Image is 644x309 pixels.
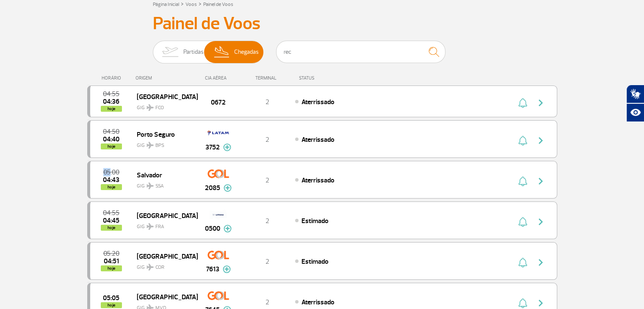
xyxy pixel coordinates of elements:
[265,217,269,225] span: 2
[146,182,154,189] img: destiny_airplane.svg
[101,225,122,231] span: hoje
[224,225,232,232] img: mais-info-painel-voo.svg
[536,98,546,108] img: seta-direita-painel-voo.svg
[137,251,191,262] span: [GEOGRAPHIC_DATA]
[137,259,191,271] span: GIG
[205,142,220,152] span: 3752
[153,1,179,8] a: Página Inicial
[197,75,240,81] div: CIA AÉREA
[536,217,546,227] img: seta-direita-painel-voo.svg
[90,75,136,81] div: HORÁRIO
[518,257,527,268] img: sino-painel-voo.svg
[301,298,334,306] span: Aterrissado
[265,98,269,106] span: 2
[137,210,191,221] span: [GEOGRAPHIC_DATA]
[518,217,527,227] img: sino-painel-voo.svg
[103,129,119,135] span: 2025-10-01 04:50:00
[265,135,269,144] span: 2
[183,41,204,63] span: Partidas
[626,85,644,122] div: Plugin de acessibilidade da Hand Talk.
[101,184,122,190] span: hoje
[103,210,119,216] span: 2025-10-01 04:55:00
[265,176,269,185] span: 2
[265,298,269,306] span: 2
[210,41,235,63] img: slider-desembarque
[103,251,119,257] span: 2025-10-01 05:20:00
[155,223,164,231] span: FRA
[265,257,269,266] span: 2
[103,99,119,105] span: 2025-10-01 04:36:23
[157,41,183,63] img: slider-embarque
[137,291,191,302] span: [GEOGRAPHIC_DATA]
[146,142,154,149] img: destiny_airplane.svg
[205,223,220,234] span: 0500
[301,135,334,144] span: Aterrissado
[137,99,191,112] span: GIG
[103,91,119,97] span: 2025-10-01 04:55:00
[103,169,119,175] span: 2025-10-01 05:00:00
[518,98,527,108] img: sino-painel-voo.svg
[101,106,122,112] span: hoje
[301,176,334,185] span: Aterrissado
[137,218,191,231] span: GIG
[101,265,122,271] span: hoje
[146,223,154,230] img: destiny_airplane.svg
[301,257,329,266] span: Estimado
[223,143,231,151] img: mais-info-painel-voo.svg
[240,75,295,81] div: TERMINAL
[185,1,197,8] a: Voos
[146,104,154,111] img: destiny_airplane.svg
[103,177,119,183] span: 2025-10-01 04:43:21
[536,176,546,186] img: seta-direita-painel-voo.svg
[103,295,119,301] span: 2025-10-01 05:05:00
[301,98,334,106] span: Aterrissado
[211,97,226,108] span: 0672
[155,182,164,190] span: SSA
[137,129,191,140] span: Porto Seguro
[234,41,259,63] span: Chegadas
[155,104,164,112] span: FCO
[155,264,164,271] span: COR
[101,302,122,308] span: hoje
[137,137,191,149] span: GIG
[155,142,164,149] span: BPS
[137,91,191,102] span: [GEOGRAPHIC_DATA]
[518,298,527,308] img: sino-painel-voo.svg
[137,178,191,190] span: GIG
[153,13,492,34] h3: Painel de Voos
[536,135,546,146] img: seta-direita-painel-voo.svg
[103,136,119,142] span: 2025-10-01 04:40:42
[206,264,219,274] span: 7613
[137,169,191,180] span: Salvador
[518,176,527,186] img: sino-painel-voo.svg
[626,85,644,103] button: Abrir tradutor de língua de sinais.
[301,217,329,225] span: Estimado
[224,184,232,192] img: mais-info-painel-voo.svg
[223,265,231,273] img: mais-info-painel-voo.svg
[276,41,445,63] input: Voo, cidade ou cia aérea
[135,75,197,81] div: ORIGEM
[104,258,119,264] span: 2025-10-01 04:51:00
[146,264,154,270] img: destiny_airplane.svg
[295,75,364,81] div: STATUS
[536,257,546,268] img: seta-direita-painel-voo.svg
[103,218,119,223] span: 2025-10-01 04:45:00
[205,183,220,193] span: 2085
[626,103,644,122] button: Abrir recursos assistivos.
[203,1,233,8] a: Painel de Voos
[101,143,122,149] span: hoje
[536,298,546,308] img: seta-direita-painel-voo.svg
[518,135,527,146] img: sino-painel-voo.svg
